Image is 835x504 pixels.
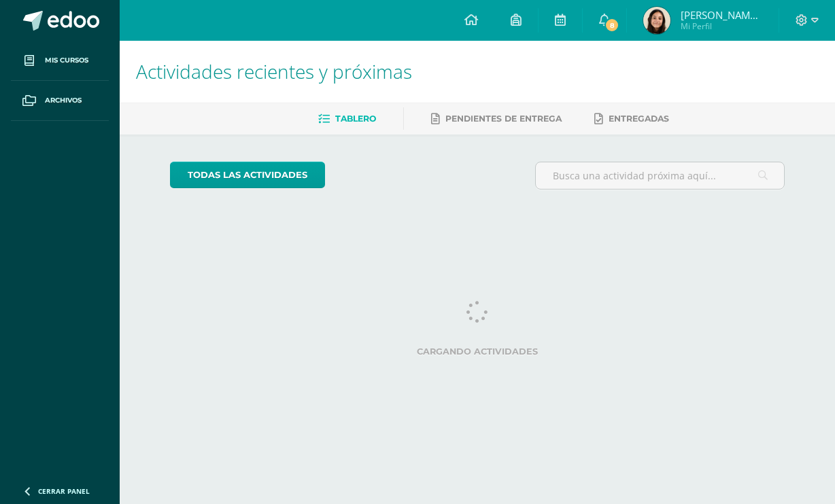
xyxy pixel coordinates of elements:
span: Pendientes de entrega [445,113,562,124]
span: Actividades recientes y próximas [136,58,412,84]
span: Cerrar panel [38,486,90,496]
span: 8 [604,18,619,33]
span: Entregadas [609,113,669,124]
span: Mis cursos [45,55,88,66]
a: Tablero [318,108,376,130]
a: Archivos [11,81,109,121]
span: [PERSON_NAME] [PERSON_NAME] [681,8,762,22]
input: Busca una actividad próxima aquí... [536,162,785,189]
label: Cargando actividades [170,346,785,357]
a: todas las Actividades [170,162,325,188]
a: Mis cursos [11,41,109,81]
span: Tablero [335,113,376,124]
img: 2387bd9846f66142990f689055da7dd1.png [643,7,670,34]
span: Mi Perfil [681,20,762,32]
span: Archivos [45,95,82,106]
a: Entregadas [594,108,669,130]
a: Pendientes de entrega [431,108,562,130]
